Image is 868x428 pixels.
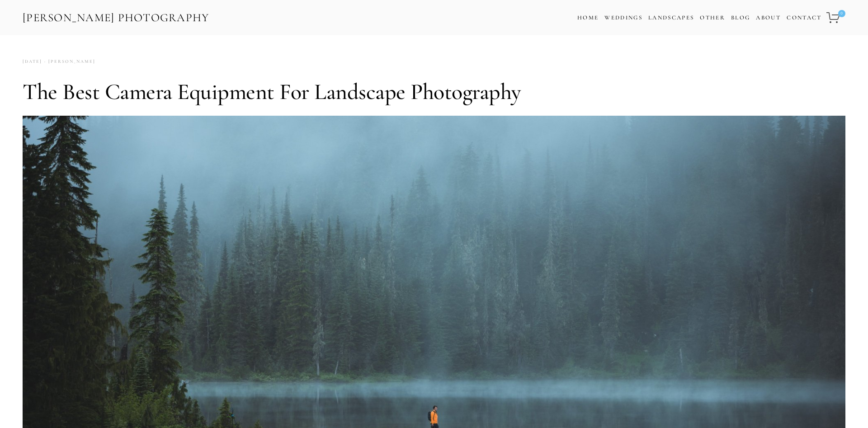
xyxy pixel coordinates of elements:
[22,8,210,28] a: [PERSON_NAME] Photography
[604,14,642,21] a: Weddings
[577,11,599,24] a: Home
[23,78,845,105] h1: The Best Camera Equipment for Landscape Photography
[731,11,750,24] a: Blog
[787,11,821,24] a: Contact
[700,14,725,21] a: Other
[42,56,95,68] a: [PERSON_NAME]
[825,7,846,28] a: 0 items in cart
[838,10,845,17] span: 0
[756,11,781,24] a: About
[648,14,694,21] a: Landscapes
[23,56,42,68] time: [DATE]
